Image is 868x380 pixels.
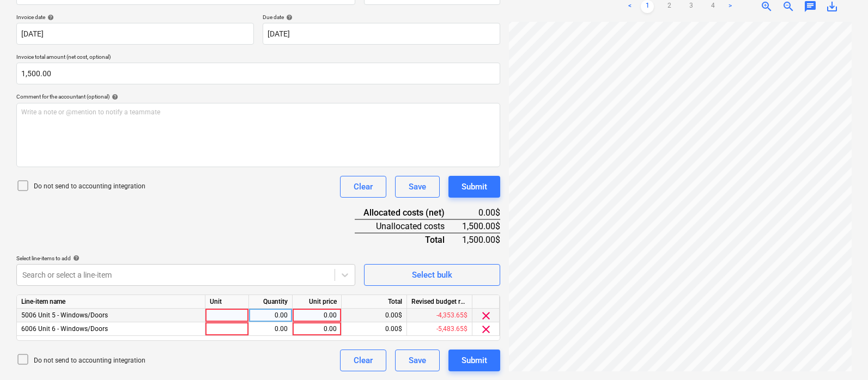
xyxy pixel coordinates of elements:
[205,295,249,309] div: Unit
[284,14,293,21] span: help
[16,14,254,21] div: Invoice date
[16,53,500,63] p: Invoice total amount (net cost, optional)
[412,268,452,282] div: Select bulk
[297,309,337,322] div: 0.00
[21,311,108,319] span: 5006 Unit 5 - Windows/Doors
[253,309,288,322] div: 0.00
[110,94,118,100] span: help
[448,350,500,371] button: Submit
[340,350,386,371] button: Clear
[355,233,462,246] div: Total
[355,206,462,219] div: Allocated costs (net)
[479,323,493,336] span: clear
[45,14,54,21] span: help
[364,264,500,286] button: Select bulk
[354,180,373,194] div: Clear
[407,295,472,309] div: Revised budget remaining
[71,255,80,261] span: help
[342,295,407,309] div: Total
[297,322,337,336] div: 0.00
[16,23,254,45] input: Invoice date not specified
[462,353,487,367] div: Submit
[263,14,500,21] div: Due date
[354,353,373,367] div: Clear
[448,176,500,198] button: Submit
[17,295,205,309] div: Line-item name
[263,23,500,45] input: Due date not specified
[407,309,472,322] div: -4,353.65$
[814,328,868,380] iframe: Chat Widget
[462,180,487,194] div: Submit
[409,353,426,367] div: Save
[462,219,500,233] div: 1,500.00$
[34,356,145,365] p: Do not send to accounting integration
[395,176,440,198] button: Save
[16,93,500,100] div: Comment for the accountant (optional)
[462,233,500,246] div: 1,500.00$
[16,63,500,84] input: Invoice total amount (net cost, optional)
[340,176,386,198] button: Clear
[407,322,472,336] div: -5,483.65$
[34,182,145,191] p: Do not send to accounting integration
[355,219,462,233] div: Unallocated costs
[21,325,108,333] span: 6006 Unit 6 - Windows/Doors
[462,206,500,219] div: 0.00$
[342,322,407,336] div: 0.00$
[16,255,355,262] div: Select line-items to add
[395,350,440,371] button: Save
[479,309,493,322] span: clear
[293,295,342,309] div: Unit price
[409,180,426,194] div: Save
[342,309,407,322] div: 0.00$
[249,295,293,309] div: Quantity
[253,322,288,336] div: 0.00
